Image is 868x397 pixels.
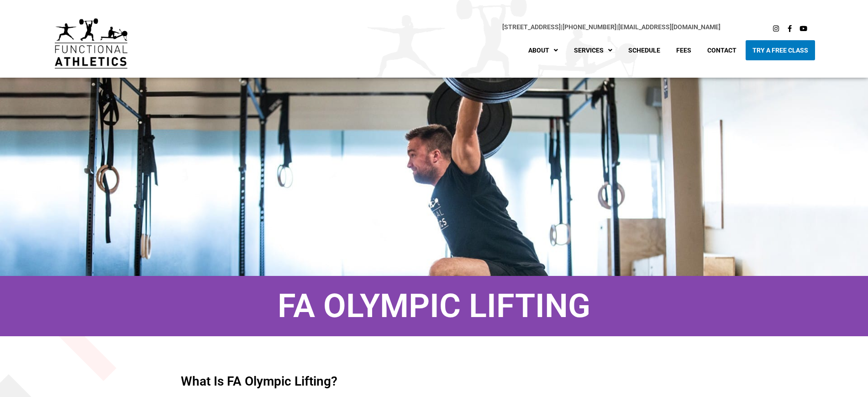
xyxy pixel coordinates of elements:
a: [STREET_ADDRESS] [502,23,561,31]
span: | [502,23,563,31]
h4: What is FA Olympic Lifting? [181,375,688,388]
a: [PHONE_NUMBER] [563,23,616,31]
img: default-logo [55,18,127,69]
a: Contact [700,40,743,60]
a: [EMAIL_ADDRESS][DOMAIN_NAME] [618,23,721,31]
a: Schedule [621,40,667,60]
a: About [521,40,565,60]
p: | [146,22,721,32]
a: Fees [669,40,698,60]
a: Try A Free Class [746,40,815,60]
h1: FA Olympic Lifting [14,290,854,323]
a: Services [567,40,619,60]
